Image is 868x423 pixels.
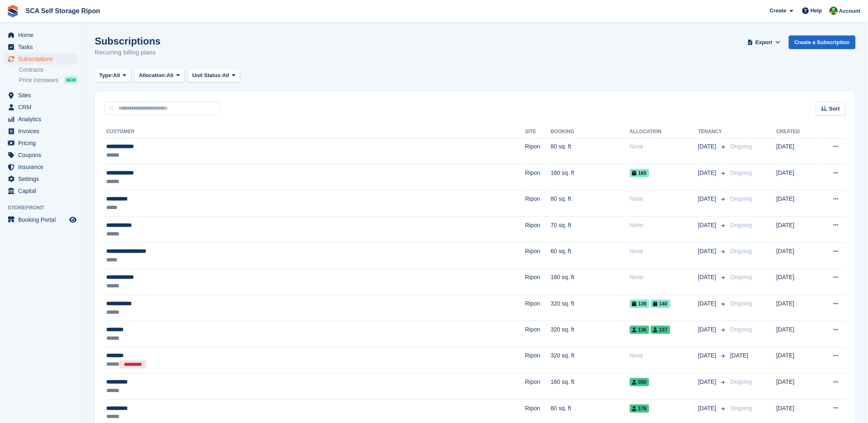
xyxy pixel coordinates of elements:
[222,71,229,80] span: All
[4,41,78,53] a: menu
[4,214,78,226] a: menu
[4,89,78,101] a: menu
[551,243,630,269] td: 60 sq. ft
[730,405,752,411] span: Ongoing
[630,247,698,256] div: None
[64,76,78,84] div: NEW
[551,138,630,164] td: 80 sq. ft
[139,71,166,80] span: Allocation:
[188,69,240,82] button: Unit Status: All
[7,204,82,212] span: Storefront
[166,71,173,80] span: All
[630,300,649,308] span: 139
[698,142,718,151] span: [DATE]
[525,243,551,269] td: Ripon
[630,273,698,282] div: None
[777,321,817,347] td: [DATE]
[730,222,752,228] span: Ongoing
[18,173,68,185] span: Settings
[18,214,68,226] span: Booking Portal
[19,76,58,84] span: Price increases
[7,5,19,17] img: stora-icon-8386f47178a22dfd0bd8f6a31ec36ba5ce8667c1dd55bd0f319d3a0aa187defe.svg
[730,378,752,385] span: Ongoing
[777,269,817,295] td: [DATE]
[551,295,630,321] td: 320 sq. ft
[730,248,752,254] span: Ongoing
[777,243,817,269] td: [DATE]
[651,326,670,334] span: 137
[770,7,786,15] span: Create
[551,164,630,190] td: 160 sq. ft
[698,273,718,282] span: [DATE]
[4,185,78,197] a: menu
[730,326,752,333] span: Ongoing
[730,169,752,176] span: Ongoing
[525,321,551,347] td: Ripon
[18,149,68,161] span: Coupons
[830,7,838,15] img: Kelly Neesham
[839,7,861,15] span: Account
[525,138,551,164] td: Ripon
[134,69,185,82] button: Allocation: All
[698,351,718,360] span: [DATE]
[18,185,68,197] span: Capital
[698,195,718,203] span: [DATE]
[777,138,817,164] td: [DATE]
[698,125,727,139] th: Tenancy
[18,53,68,65] span: Subscriptions
[18,89,68,101] span: Sites
[630,142,698,151] div: None
[4,113,78,125] a: menu
[730,143,752,150] span: Ongoing
[4,137,78,149] a: menu
[698,325,718,334] span: [DATE]
[18,125,68,137] span: Invoices
[4,149,78,161] a: menu
[4,101,78,113] a: menu
[756,38,772,47] span: Export
[22,4,103,18] a: SCA Self Storage Ripon
[746,35,782,49] button: Export
[551,190,630,216] td: 80 sq. ft
[698,404,718,413] span: [DATE]
[630,378,649,386] span: 050
[698,299,718,308] span: [DATE]
[698,247,718,256] span: [DATE]
[95,69,131,82] button: Type: All
[525,164,551,190] td: Ripon
[525,190,551,216] td: Ripon
[777,374,817,399] td: [DATE]
[777,347,817,374] td: [DATE]
[730,195,752,202] span: Ongoing
[630,351,698,360] div: None
[18,113,68,125] span: Analytics
[4,29,78,41] a: menu
[4,173,78,185] a: menu
[525,216,551,242] td: Ripon
[525,269,551,295] td: Ripon
[19,75,78,85] a: Price increases NEW
[551,269,630,295] td: 160 sq. ft
[698,221,718,230] span: [DATE]
[525,374,551,399] td: Ripon
[698,378,718,386] span: [DATE]
[777,164,817,190] td: [DATE]
[630,221,698,230] div: None
[551,216,630,242] td: 70 sq. ft
[777,295,817,321] td: [DATE]
[829,105,840,113] span: Sort
[777,125,817,139] th: Created
[525,295,551,321] td: Ripon
[630,195,698,203] div: None
[551,347,630,374] td: 320 sq. ft
[525,347,551,374] td: Ripon
[95,48,161,57] p: Recurring billing plans
[551,374,630,399] td: 160 sq. ft
[811,7,822,15] span: Help
[730,352,749,359] span: [DATE]
[18,41,68,53] span: Tasks
[105,125,525,139] th: Customer
[651,300,670,308] span: 140
[698,169,718,177] span: [DATE]
[18,137,68,149] span: Pricing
